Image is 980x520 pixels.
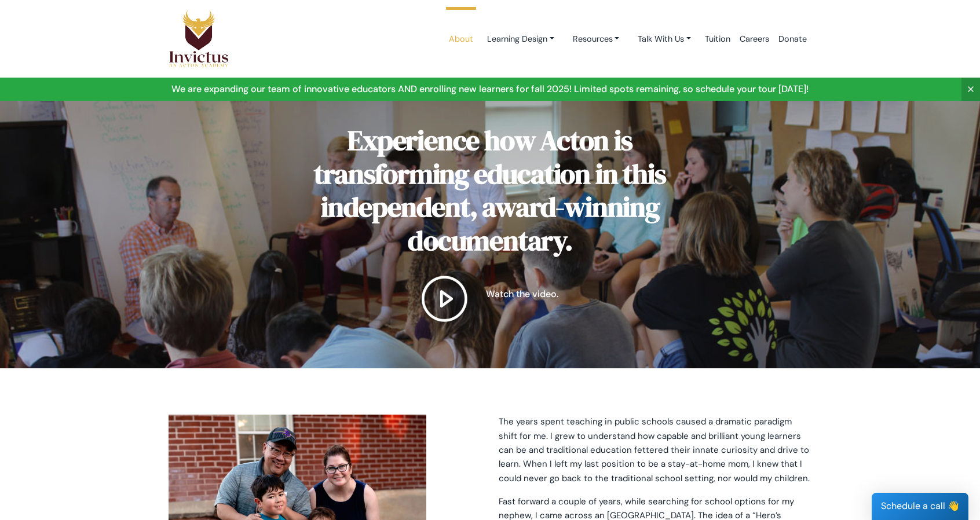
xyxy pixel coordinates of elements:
a: Tuition [700,14,735,64]
a: Careers [735,14,774,64]
p: The years spent teaching in public schools caused a dramatic paradigm shift for me. I grew to und... [499,415,811,485]
img: play button [422,276,468,322]
a: About [444,14,478,64]
a: Resources [564,28,629,50]
h2: Experience how Acton is transforming education in this independent, award-winning documentary. [279,124,701,257]
a: Learning Design [478,28,564,50]
div: Schedule a call 👋 [872,493,968,520]
img: Logo [169,10,229,68]
a: Watch the video. [279,276,701,322]
p: Watch the video. [486,288,558,301]
a: Donate [774,14,811,64]
a: Talk With Us [628,28,700,50]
